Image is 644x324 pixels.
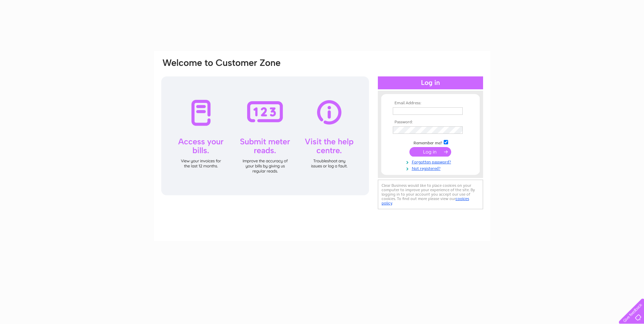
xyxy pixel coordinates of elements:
[378,180,483,209] div: Clear Business would like to place cookies on your computer to improve your experience of the sit...
[391,120,470,125] th: Password:
[393,165,470,171] a: Not registered?
[382,196,469,205] a: cookies policy
[391,101,470,106] th: Email Address:
[391,139,470,146] td: Remember me?
[409,147,451,157] input: Submit
[393,158,470,165] a: Forgotten password?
